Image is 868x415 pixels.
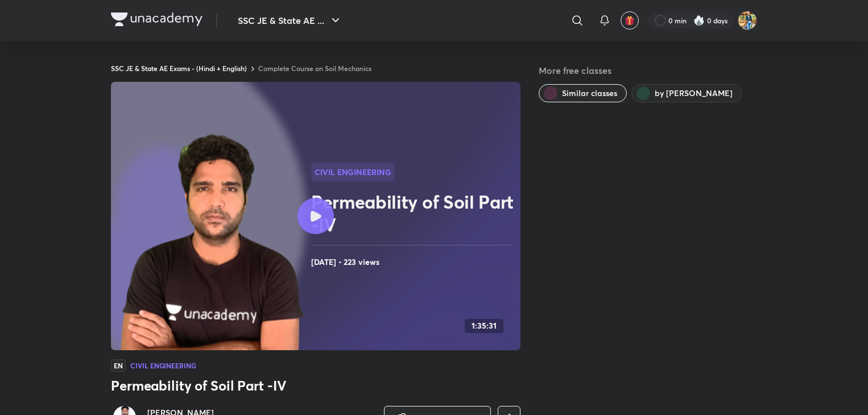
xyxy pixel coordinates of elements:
button: by Praveen Kumar [631,84,742,102]
h4: [DATE] • 223 views [311,255,516,269]
span: by Praveen Kumar [655,88,733,99]
h5: More free classes [539,64,757,77]
h4: 1:35:31 [472,321,497,331]
button: SSC JE & State AE ... [231,9,349,32]
button: avatar [621,11,639,30]
button: Similar classes [539,84,627,102]
a: SSC JE & State AE Exams - (Hindi + English) [111,64,247,73]
img: avatar [625,15,635,26]
h2: Permeability of Soil Part -IV [311,190,516,236]
span: EN [111,359,126,372]
a: Complete Course on Soil Mechanics [258,64,371,73]
h4: Civil Engineering [130,362,196,369]
span: Similar classes [562,88,617,99]
h3: Permeability of Soil Part -IV [111,376,520,395]
img: Tampoo Sambyal [738,11,757,30]
img: streak [693,15,705,26]
img: Company Logo [111,13,202,26]
a: Company Logo [111,13,202,29]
